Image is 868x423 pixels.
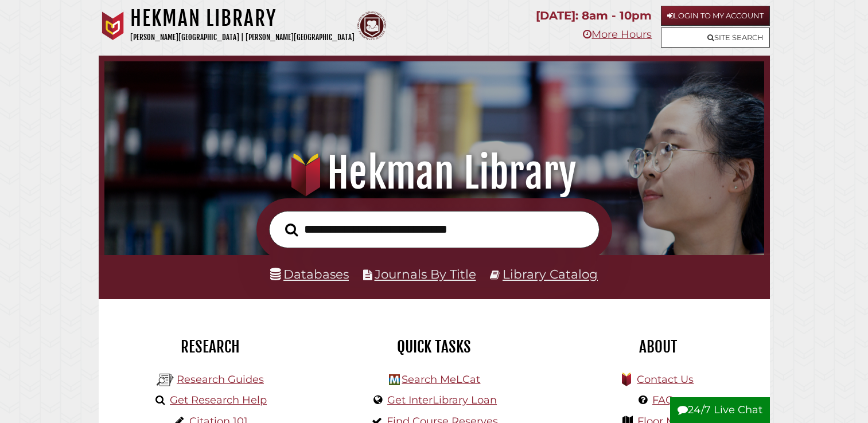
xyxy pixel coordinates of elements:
[130,6,355,31] h1: Hekman Library
[331,337,538,357] h2: Quick Tasks
[285,222,298,236] i: Search
[661,28,770,48] a: Site Search
[661,6,770,26] a: Login to My Account
[107,337,314,357] h2: Research
[555,337,761,357] h2: About
[157,371,174,389] img: Hekman Library Logo
[387,394,497,406] a: Get InterLibrary Loan
[637,373,694,386] a: Contact Us
[389,374,400,385] img: Hekman Library Logo
[270,267,349,281] a: Databases
[279,220,303,240] button: Search
[177,373,264,386] a: Research Guides
[583,28,652,41] a: More Hours
[536,6,652,26] p: [DATE]: 8am - 10pm
[503,267,598,281] a: Library Catalog
[99,11,127,40] img: Calvin University
[117,148,751,198] h1: Hekman Library
[357,11,386,40] img: Calvin Theological Seminary
[130,31,355,44] p: [PERSON_NAME][GEOGRAPHIC_DATA] | [PERSON_NAME][GEOGRAPHIC_DATA]
[170,394,267,406] a: Get Research Help
[375,267,476,281] a: Journals By Title
[402,373,480,386] a: Search MeLCat
[652,394,679,406] a: FAQs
